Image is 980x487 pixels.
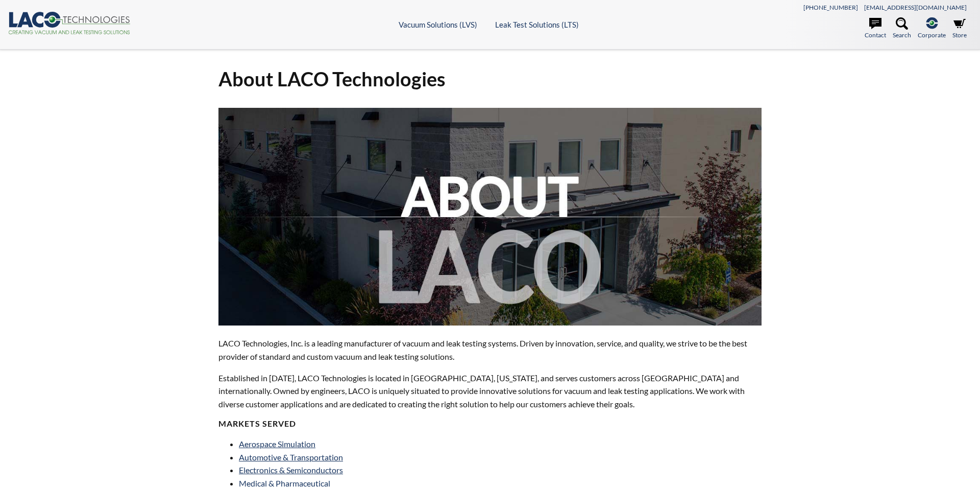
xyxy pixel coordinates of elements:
[218,66,762,91] h1: About LACO Technologies
[399,20,477,29] a: Vacuum Solutions (LVS)
[239,465,343,475] a: Electronics & Semiconductors
[918,30,946,40] span: Corporate
[218,419,296,428] strong: MARKETS SERVED
[864,4,967,11] a: [EMAIL_ADDRESS][DOMAIN_NAME]
[239,452,343,462] a: Automotive & Transportation
[218,372,762,411] p: Established in [DATE], LACO Technologies is located in [GEOGRAPHIC_DATA], [US_STATE], and serves ...
[893,17,911,40] a: Search
[495,20,579,29] a: Leak Test Solutions (LTS)
[218,337,762,363] p: LACO Technologies, Inc. is a leading manufacturer of vacuum and leak testing systems. Driven by i...
[803,4,858,11] a: [PHONE_NUMBER]
[239,439,315,449] a: Aerospace Simulation
[865,17,886,40] a: Contact
[218,108,762,326] img: about-laco.jpg
[952,17,967,40] a: Store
